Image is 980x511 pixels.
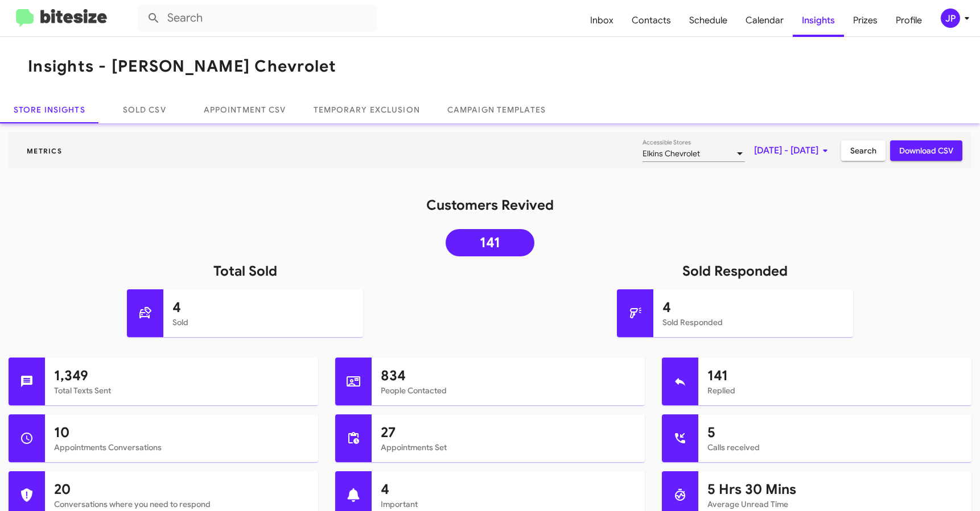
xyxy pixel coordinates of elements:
[581,4,623,37] a: Inbox
[680,4,736,37] a: Schedule
[190,96,300,123] a: Appointment CSV
[890,140,962,161] button: Download CSV
[707,480,962,498] h1: 5 Hrs 30 Mins
[381,480,636,498] h1: 4
[99,96,190,123] a: Sold CSV
[172,317,355,328] mat-card-subtitle: Sold
[18,147,71,155] span: Metrics
[707,385,962,396] mat-card-subtitle: Replied
[434,96,559,123] a: Campaign Templates
[490,262,980,280] h1: Sold Responded
[54,367,309,385] h1: 1,349
[28,57,337,76] h1: Insights - [PERSON_NAME] Chevrolet
[844,4,887,37] a: Prizes
[662,317,845,328] mat-card-subtitle: Sold Responded
[381,367,636,385] h1: 834
[841,140,886,161] button: Search
[931,9,967,28] button: JP
[381,442,636,453] mat-card-subtitle: Appointments Set
[707,498,962,510] mat-card-subtitle: Average Unread Time
[54,480,309,498] h1: 20
[941,9,960,28] div: JP
[300,96,434,123] a: Temporary Exclusion
[707,442,962,453] mat-card-subtitle: Calls received
[623,4,680,37] a: Contacts
[381,423,636,442] h1: 27
[381,498,636,510] mat-card-subtitle: Important
[662,298,845,317] h1: 4
[138,5,377,32] input: Search
[793,4,844,37] a: Insights
[172,298,355,317] h1: 4
[643,148,700,159] span: Elkins Chevrolet
[480,237,500,248] span: 141
[887,4,931,37] a: Profile
[850,140,876,161] span: Search
[54,385,309,396] mat-card-subtitle: Total Texts Sent
[381,385,636,396] mat-card-subtitle: People Contacted
[707,423,962,442] h1: 5
[707,367,962,385] h1: 141
[754,140,832,161] span: [DATE] - [DATE]
[899,140,953,161] span: Download CSV
[54,498,309,510] mat-card-subtitle: Conversations where you need to respond
[736,4,793,37] a: Calendar
[54,423,309,442] h1: 10
[745,140,841,161] button: [DATE] - [DATE]
[54,442,309,453] mat-card-subtitle: Appointments Conversations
